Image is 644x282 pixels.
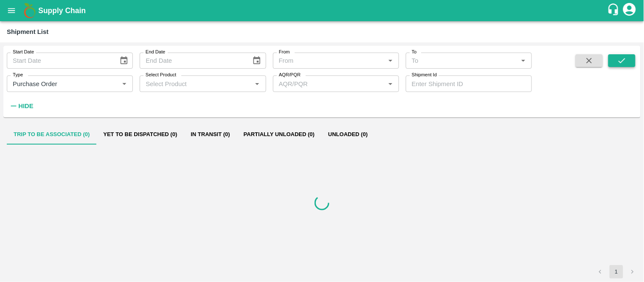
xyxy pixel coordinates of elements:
button: In transit (0) [184,124,236,145]
button: Open [518,55,529,66]
div: Shipment List [7,26,48,37]
label: Type [13,72,23,78]
label: From [279,49,290,56]
input: End Date [140,53,245,69]
button: Unloaded (0) [321,124,374,145]
label: Shipment Id [412,72,437,78]
button: Open [119,78,130,89]
label: AQR/PQR [279,72,301,78]
button: Choose date [116,53,132,69]
label: Start Date [13,49,34,56]
input: Enter Shipment ID [406,75,532,92]
input: To [408,55,515,66]
label: Select Product [146,72,176,78]
input: AQR/PQR [276,78,382,89]
button: Partially Unloaded (0) [237,124,321,145]
button: Open [385,78,396,89]
button: Hide [7,99,36,113]
nav: pagination navigation [592,265,641,279]
strong: Hide [18,103,33,109]
div: account of current user [622,2,637,20]
a: Supply Chain [38,5,607,17]
label: End Date [146,49,165,56]
button: Open [252,78,263,89]
label: To [412,49,417,56]
button: Choose date [249,53,265,69]
input: Start Date [7,53,112,69]
img: logo [21,2,38,19]
button: open drawer [2,1,21,20]
button: page 1 [610,265,623,279]
input: Select Product [142,78,249,89]
input: From [276,55,382,66]
input: Type [9,78,105,89]
button: Open [385,55,396,66]
button: Trip to be associated (0) [7,124,96,145]
button: Yet to be dispatched (0) [96,124,184,145]
div: customer-support [607,3,622,18]
b: Supply Chain [38,6,86,15]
